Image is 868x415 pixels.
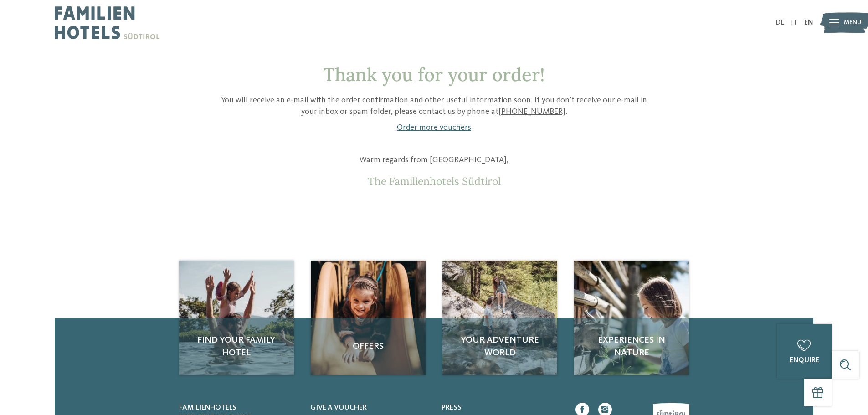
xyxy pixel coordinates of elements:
[310,404,367,411] span: Give a voucher
[790,357,819,364] span: enquire
[218,95,651,118] p: You will receive an e-mail with the order confirmation and other useful information soon. If you ...
[179,261,294,375] a: Voucher Find your family hotel
[442,403,561,413] a: Press
[442,404,462,411] span: Press
[310,403,430,413] a: Give a voucher
[218,175,651,188] p: The Familienhotels Südtirol
[804,19,813,26] a: EN
[442,261,557,375] a: Voucher Your adventure world
[498,108,565,116] a: [PHONE_NUMBER]
[776,19,784,26] a: DE
[397,123,471,132] a: Order more vouchers
[844,18,862,27] span: Menu
[320,340,416,353] span: Offers
[311,261,426,375] img: Voucher
[777,324,832,379] a: enquire
[574,261,689,375] a: Voucher Experiences in nature
[323,63,545,86] span: Thank you for your order!
[311,261,426,375] a: Voucher Offers
[574,261,689,375] img: Voucher
[791,19,797,26] a: IT
[218,154,651,166] p: Warm regards from [GEOGRAPHIC_DATA],
[452,334,548,359] span: Your adventure world
[179,261,294,375] img: Voucher
[188,334,285,359] span: Find your family hotel
[442,261,557,375] img: Voucher
[583,334,680,359] span: Experiences in nature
